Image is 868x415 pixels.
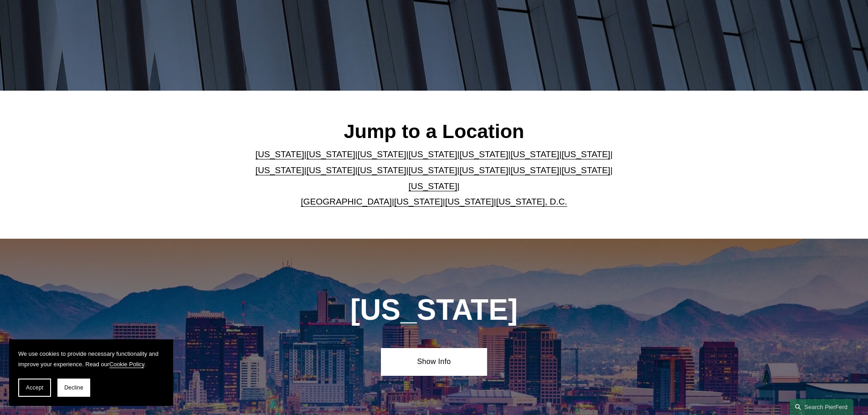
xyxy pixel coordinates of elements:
a: [US_STATE] [358,165,406,175]
a: Cookie Policy [109,361,144,368]
button: Decline [57,379,90,397]
a: [US_STATE] [561,165,610,175]
a: [US_STATE] [510,149,559,159]
span: Decline [64,384,83,391]
a: [US_STATE], D.C. [496,197,567,206]
a: [US_STATE] [394,197,443,206]
a: [US_STATE] [459,165,508,175]
a: [US_STATE] [510,165,559,175]
a: [US_STATE] [409,149,457,159]
span: Accept [26,384,43,391]
section: Cookie banner [9,339,173,406]
a: [US_STATE] [358,149,406,159]
a: [US_STATE] [561,149,610,159]
button: Accept [18,379,51,397]
h1: [US_STATE] [301,293,567,327]
p: | | | | | | | | | | | | | | | | | | [248,147,620,210]
a: [US_STATE] [256,149,304,159]
a: [US_STATE] [409,181,457,191]
a: [US_STATE] [445,197,494,206]
a: [US_STATE] [307,149,355,159]
p: We use cookies to provide necessary functionality and improve your experience. Read our . [18,348,164,369]
a: [US_STATE] [409,165,457,175]
h2: Jump to a Location [248,119,620,143]
a: [US_STATE] [459,149,508,159]
a: Show Info [381,348,487,375]
a: [US_STATE] [307,165,355,175]
a: [GEOGRAPHIC_DATA] [301,197,392,206]
a: [US_STATE] [256,165,304,175]
a: Search this site [790,399,853,415]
